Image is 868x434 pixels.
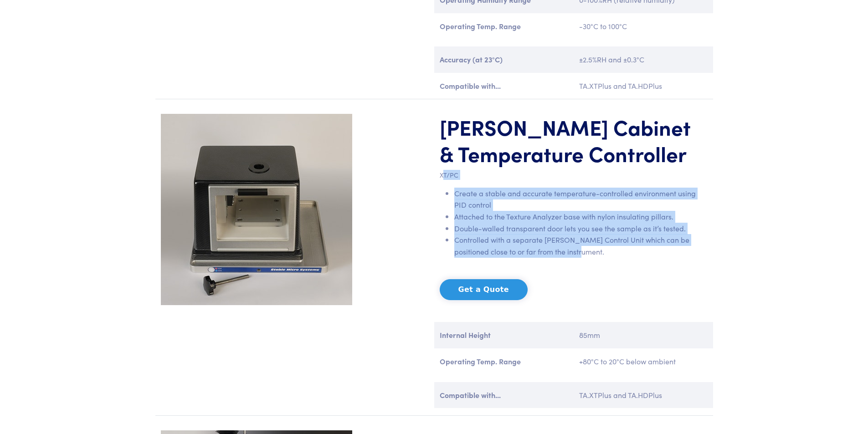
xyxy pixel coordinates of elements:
button: Get a Quote [440,279,528,300]
li: Create a stable and accurate temperature-controlled environment using PID control [454,188,708,211]
p: +80°C to 20°C below ambient [579,356,708,368]
p: TA.XTPlus and TA.HDPlus [579,389,708,401]
p: ±2.5%RH and ±0.3°C [579,54,708,66]
p: -30°C to 100°C [579,20,708,32]
li: Attached to the Texture Analyzer base with nylon insulating pillars. [454,211,708,223]
img: xt-pc-temperature-controlled-peltier-cabinet.jpg [161,114,352,305]
p: Accuracy (at 23°C) [440,54,568,66]
p: Operating Temp. Range [440,356,568,368]
h1: [PERSON_NAME] Cabinet & Temperature Controller [440,114,708,166]
p: Compatible with... [440,389,568,401]
p: Compatible with... [440,80,568,92]
li: Double-walled transparent door lets you see the sample as it’s tested. [454,223,708,235]
p: 85mm [579,329,708,341]
li: Controlled with a separate [PERSON_NAME] Control Unit which can be positioned close to or far fro... [454,234,708,257]
p: XT/PC [440,170,708,180]
p: Operating Temp. Range [440,20,568,32]
p: Internal Height [440,329,568,341]
p: TA.XTPlus and TA.HDPlus [579,80,708,92]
